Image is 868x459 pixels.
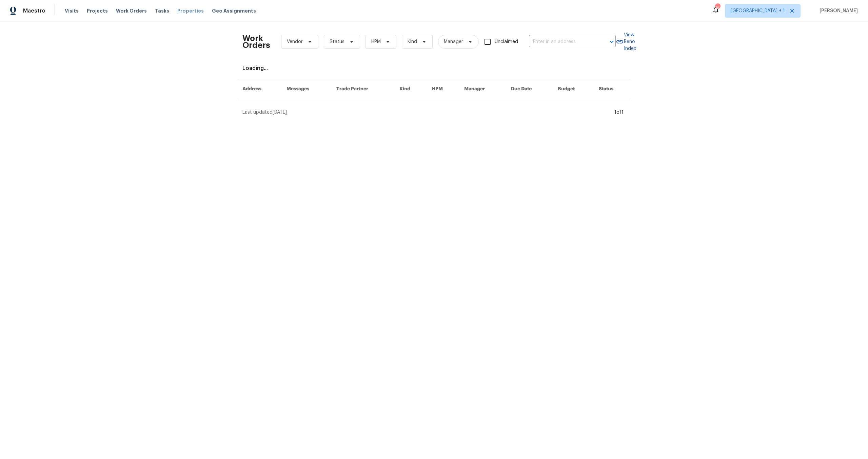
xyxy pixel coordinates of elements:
[155,8,169,13] span: Tasks
[237,80,281,98] th: Address
[593,80,631,98] th: Status
[731,7,785,14] span: [GEOGRAPHIC_DATA] + 1
[616,32,636,52] a: View Reno Index
[281,80,331,98] th: Messages
[371,38,381,45] span: HPM
[116,7,147,14] span: Work Orders
[242,65,626,72] div: Loading...
[444,38,463,45] span: Manager
[242,35,270,49] h2: Work Orders
[408,38,417,45] span: Kind
[242,109,612,116] div: Last updated
[552,80,593,98] th: Budget
[495,38,518,45] span: Unclaimed
[614,109,624,116] div: 1 of 1
[607,37,616,47] button: Open
[817,7,858,14] span: [PERSON_NAME]
[506,80,552,98] th: Due Date
[330,38,344,45] span: Status
[529,37,597,47] input: Enter in an address
[177,7,204,14] span: Properties
[23,7,45,14] span: Maestro
[426,80,459,98] th: HPM
[331,80,394,98] th: Trade Partner
[65,7,79,14] span: Visits
[287,38,303,45] span: Vendor
[273,110,287,115] span: [DATE]
[715,4,720,11] div: 9
[87,7,108,14] span: Projects
[212,7,256,14] span: Geo Assignments
[459,80,506,98] th: Manager
[394,80,426,98] th: Kind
